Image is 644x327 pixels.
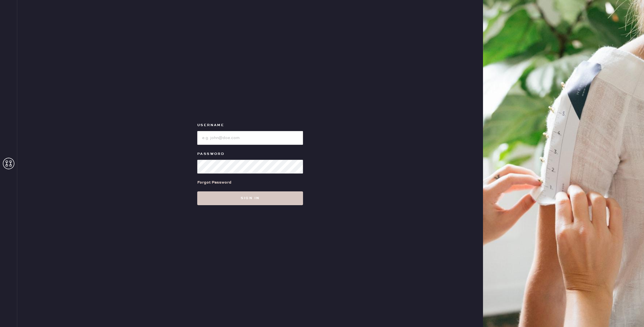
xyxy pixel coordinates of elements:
[197,191,303,205] button: Sign in
[197,151,303,157] label: Password
[197,122,303,129] label: Username
[197,174,231,191] a: Forgot Password
[197,131,303,145] input: e.g. john@doe.com
[197,179,231,186] div: Forgot Password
